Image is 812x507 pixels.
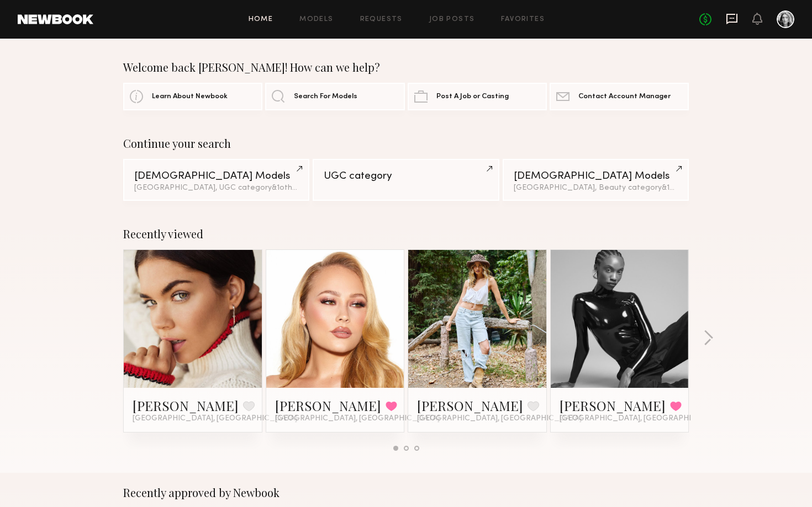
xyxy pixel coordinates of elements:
div: [DEMOGRAPHIC_DATA] Models [514,171,678,182]
div: [DEMOGRAPHIC_DATA] Models [134,171,298,182]
a: Requests [360,16,403,23]
div: Recently viewed [123,227,689,241]
span: Search For Models [294,93,357,100]
a: Contact Account Manager [550,83,689,110]
a: [PERSON_NAME] [417,397,523,414]
span: [GEOGRAPHIC_DATA], [GEOGRAPHIC_DATA] [275,414,440,423]
a: [PERSON_NAME] [275,397,381,414]
a: Home [249,16,273,23]
a: Models [299,16,333,23]
a: [DEMOGRAPHIC_DATA] Models[GEOGRAPHIC_DATA], UGC category&1other filter [123,159,309,201]
span: Learn About Newbook [152,93,228,100]
span: Contact Account Manager [578,93,671,100]
div: Recently approved by Newbook [123,486,689,499]
a: [PERSON_NAME] [133,397,239,414]
span: & 1 other filter [272,184,319,191]
div: Continue your search [123,137,689,150]
span: & 1 other filter [662,184,709,191]
a: Job Posts [429,16,475,23]
span: [GEOGRAPHIC_DATA], [GEOGRAPHIC_DATA] [560,414,724,423]
div: UGC category [324,171,488,182]
a: [DEMOGRAPHIC_DATA] Models[GEOGRAPHIC_DATA], Beauty category&1other filter [503,159,689,201]
span: [GEOGRAPHIC_DATA], [GEOGRAPHIC_DATA] [417,414,582,423]
div: [GEOGRAPHIC_DATA], UGC category [134,184,298,192]
span: [GEOGRAPHIC_DATA], [GEOGRAPHIC_DATA] [133,414,297,423]
a: UGC category [313,159,499,201]
a: Favorites [501,16,545,23]
span: Post A Job or Casting [436,93,509,100]
div: [GEOGRAPHIC_DATA], Beauty category [514,184,678,192]
a: Post A Job or Casting [408,83,547,110]
div: Welcome back [PERSON_NAME]! How can we help? [123,61,689,74]
a: Search For Models [265,83,404,110]
a: [PERSON_NAME] [560,397,666,414]
a: Learn About Newbook [123,83,262,110]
